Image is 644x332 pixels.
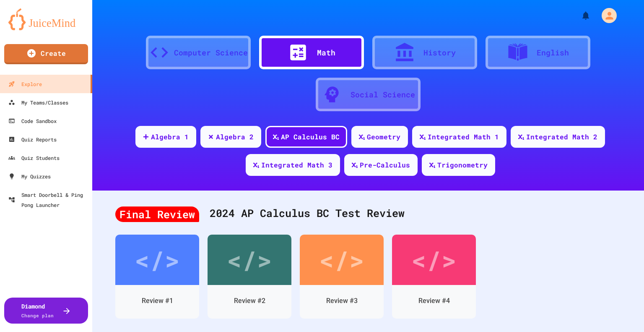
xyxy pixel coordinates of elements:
[115,197,621,230] div: 2024 AP Calculus BC Test Review
[115,207,199,222] div: Final Review
[174,47,248,58] div: Computer Science
[565,8,593,23] div: My Notifications
[8,8,84,30] img: logo-orange.svg
[317,47,335,58] div: Math
[326,296,358,306] div: Review #3
[428,132,499,142] div: Integrated Math 1
[609,298,636,324] iframe: chat widget
[142,296,173,306] div: Review #1
[360,160,410,170] div: Pre-Calculus
[21,312,54,319] span: Change plan
[319,241,364,279] div: </>
[8,97,68,107] div: My Teams/Classes
[234,296,265,306] div: Review #2
[574,262,636,298] iframe: chat widget
[4,44,88,64] a: Create
[281,132,340,142] div: AP Calculus BC
[8,116,57,126] div: Code Sandbox
[423,47,456,58] div: History
[151,132,189,142] div: Algebra 1
[4,298,88,324] button: DiamondChange plan
[367,132,400,142] div: Geometry
[8,79,42,89] div: Explore
[418,296,450,306] div: Review #4
[227,241,272,279] div: </>
[8,190,89,210] div: Smart Doorbell & Ping Pong Launcher
[8,171,51,181] div: My Quizzes
[8,153,60,163] div: Quiz Students
[21,302,54,319] div: Diamond
[411,241,457,279] div: </>
[216,132,254,142] div: Algebra 2
[351,89,415,100] div: Social Science
[437,160,488,170] div: Trigonometry
[537,47,569,58] div: English
[8,134,57,144] div: Quiz Reports
[526,132,597,142] div: Integrated Math 2
[593,6,619,25] div: My Account
[261,160,332,170] div: Integrated Math 3
[135,241,180,279] div: </>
